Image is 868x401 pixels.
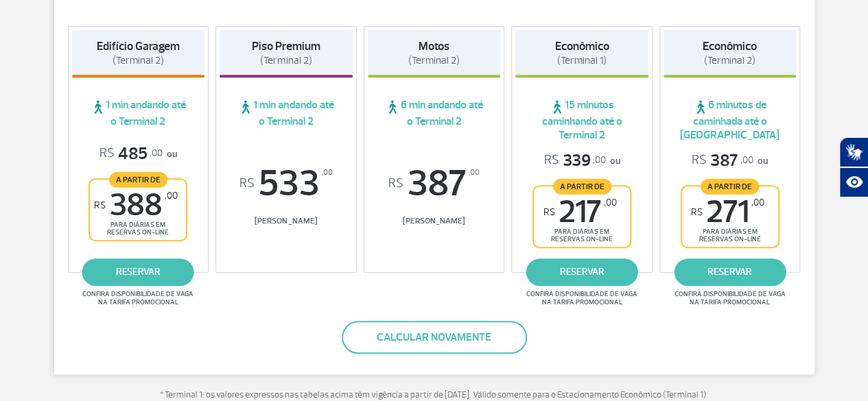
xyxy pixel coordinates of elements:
span: Confira disponibilidade de vaga na tarifa promocional [80,290,196,306]
span: para diárias em reservas on-line [694,228,766,243]
sup: ,00 [469,165,480,180]
strong: Econômico [555,39,609,53]
span: A partir de [701,178,759,194]
strong: Motos [419,39,449,53]
p: ou [692,150,768,171]
span: (Terminal 2) [408,54,460,67]
span: para diárias em reservas on-line [546,228,618,243]
sup: R$ [388,176,403,191]
a: reservar [82,258,194,286]
sup: ,00 [604,197,617,208]
sup: R$ [691,206,703,218]
sup: ,00 [321,165,332,180]
div: Plugin de acessibilidade da Hand Talk. [839,137,868,197]
span: [PERSON_NAME] [220,216,353,226]
button: Abrir recursos assistivos. [839,167,868,197]
p: ou [544,150,620,171]
span: [PERSON_NAME] [368,216,501,226]
span: (Terminal 1) [557,54,607,67]
span: 6 min andando até o Terminal 2 [368,98,501,128]
p: ou [99,143,177,165]
strong: Piso Premium [252,39,320,53]
span: (Terminal 2) [704,54,755,67]
sup: R$ [239,176,255,191]
span: 387 [368,165,501,202]
span: 339 [544,150,606,171]
span: A partir de [109,171,167,187]
button: Abrir tradutor de língua de sinais. [839,137,868,167]
strong: Econômico [703,39,757,53]
sup: ,00 [751,197,764,208]
span: 533 [220,165,353,202]
span: A partir de [553,178,611,194]
span: para diárias em reservas on-line [102,221,174,236]
button: Calcular novamente [342,321,527,354]
a: reservar [674,258,786,286]
sup: R$ [543,206,555,218]
sup: ,00 [165,190,178,202]
span: 387 [692,150,753,171]
span: (Terminal 2) [113,54,164,67]
span: 6 minutos de caminhada até o [GEOGRAPHIC_DATA] [664,98,797,142]
strong: Edifício Garagem [97,39,180,53]
span: 217 [543,197,617,228]
span: 388 [94,190,178,221]
a: reservar [526,258,638,286]
span: Confira disponibilidade de vaga na tarifa promocional [524,290,640,306]
span: 1 min andando até o Terminal 2 [220,98,353,128]
span: (Terminal 2) [260,54,312,67]
span: 271 [691,197,764,228]
span: Confira disponibilidade de vaga na tarifa promocional [672,290,788,306]
span: 485 [99,143,163,165]
span: 1 min andando até o Terminal 2 [72,98,205,128]
sup: R$ [94,199,106,211]
span: 15 minutos caminhando até o Terminal 2 [515,98,648,142]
